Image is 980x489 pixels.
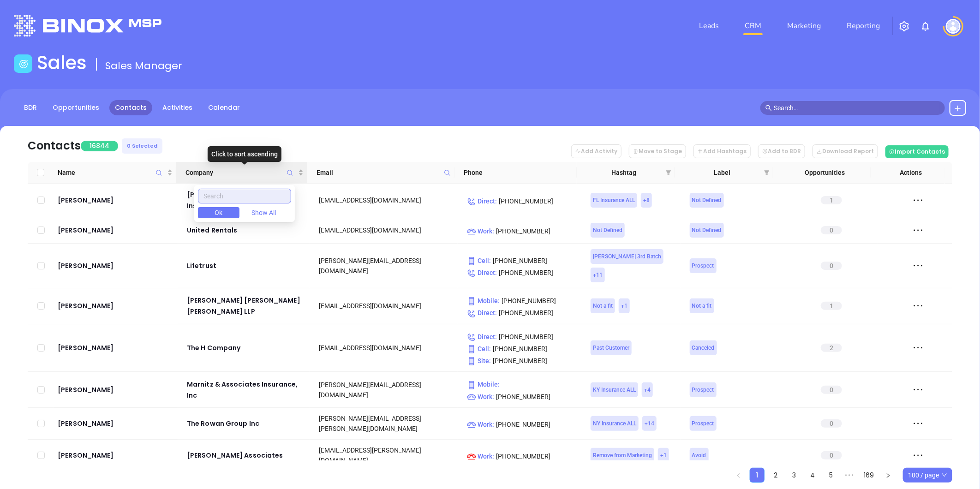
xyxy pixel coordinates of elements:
a: [PERSON_NAME] [58,418,174,429]
span: Email [317,167,440,178]
span: filter [664,166,673,179]
img: logo [14,15,161,36]
button: left [731,468,746,483]
span: Past Customer [593,343,629,353]
a: 4 [806,468,819,482]
span: 0 [821,451,842,459]
span: + 1 [621,301,627,311]
li: 3 [787,468,801,483]
li: 4 [805,468,820,483]
a: 1 [750,468,764,482]
th: Company [176,162,307,184]
span: right [885,473,891,478]
span: Cell : [467,256,491,266]
span: Cell : [467,344,491,354]
p: [PHONE_NUMBER] [467,392,578,402]
a: [PERSON_NAME] [58,342,174,353]
a: [PERSON_NAME] Resources Insurance [187,189,306,211]
a: Activities [157,100,198,115]
span: + 11 [593,270,603,280]
th: Actions [871,162,945,184]
span: Not a fit [692,301,712,311]
span: filter [764,170,770,175]
div: Page Size [903,468,952,483]
th: Opportunities [773,162,872,184]
a: [PERSON_NAME] [58,260,174,271]
div: [PERSON_NAME][EMAIL_ADDRESS][DOMAIN_NAME] [319,256,454,276]
div: The Rowan Group Inc [187,418,306,429]
div: [EMAIL_ADDRESS][DOMAIN_NAME] [319,343,454,353]
span: 1 [821,196,842,204]
li: 169 [860,468,877,483]
li: 1 [750,468,765,483]
span: NY Insurance ALL [593,418,636,429]
span: search [765,105,772,111]
a: Opportunities [47,100,105,115]
span: Mobile : [467,296,500,306]
span: Direct : [467,332,497,342]
span: 16844 [81,141,118,151]
div: Contacts [28,137,81,154]
span: FL Insurance ALL [593,195,635,205]
span: Sales Manager [105,59,182,73]
span: left [736,473,741,478]
a: Lifetrust [187,260,306,271]
a: 3 [787,468,801,482]
p: [PHONE_NUMBER] [467,332,578,342]
a: BDR [18,100,42,115]
a: The H Company [187,342,306,353]
span: filter [762,166,771,179]
button: Import Contacts [885,145,949,158]
span: Direct : [467,308,497,318]
span: Work : [467,419,494,429]
button: Ok [198,207,239,218]
span: [PERSON_NAME] 3rd Batch [593,251,661,262]
span: ••• [842,468,857,483]
span: Show All [252,208,276,218]
input: Search… [774,103,940,113]
div: Click to sort ascending [208,146,281,162]
span: Not Defined [692,225,722,235]
p: [PHONE_NUMBER] [467,419,578,429]
div: [EMAIL_ADDRESS][PERSON_NAME][DOMAIN_NAME] [319,445,454,465]
div: [EMAIL_ADDRESS][DOMAIN_NAME] [319,301,454,311]
span: Hashtag [586,167,662,178]
span: Direct : [467,268,497,278]
a: 5 [824,468,838,482]
span: Prospect [692,418,714,429]
span: Label [684,167,760,178]
button: Show All [243,207,285,218]
div: [PERSON_NAME][EMAIL_ADDRESS][DOMAIN_NAME] [319,380,454,400]
div: [PERSON_NAME] [58,384,174,395]
div: [PERSON_NAME] [58,225,174,236]
a: 2 [769,468,783,482]
span: 2 [821,344,842,352]
div: [EMAIL_ADDRESS][DOMAIN_NAME] [319,195,454,205]
p: [PHONE_NUMBER] [467,256,578,266]
li: Previous Page [731,468,746,483]
div: [PERSON_NAME] [58,195,174,206]
a: [PERSON_NAME] [PERSON_NAME] [PERSON_NAME] LLP [187,295,306,317]
span: Mobile : [467,379,500,389]
button: right [881,468,896,483]
div: [PERSON_NAME] [58,450,174,461]
span: 0 [821,262,842,270]
span: Prospect [692,385,714,395]
div: [EMAIL_ADDRESS][DOMAIN_NAME] [319,225,454,235]
img: user [946,19,961,34]
p: [PHONE_NUMBER] [467,296,578,306]
a: [PERSON_NAME] [58,300,174,311]
a: Reporting [843,17,884,35]
p: [PHONE_NUMBER] [467,344,578,354]
span: Name [58,167,166,178]
li: 5 [824,468,838,483]
a: Leads [695,17,723,35]
span: 0 [821,386,842,394]
span: 100 / page [908,468,947,482]
div: [PERSON_NAME][EMAIL_ADDRESS][PERSON_NAME][DOMAIN_NAME] [319,413,454,434]
span: Work : [467,226,494,236]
